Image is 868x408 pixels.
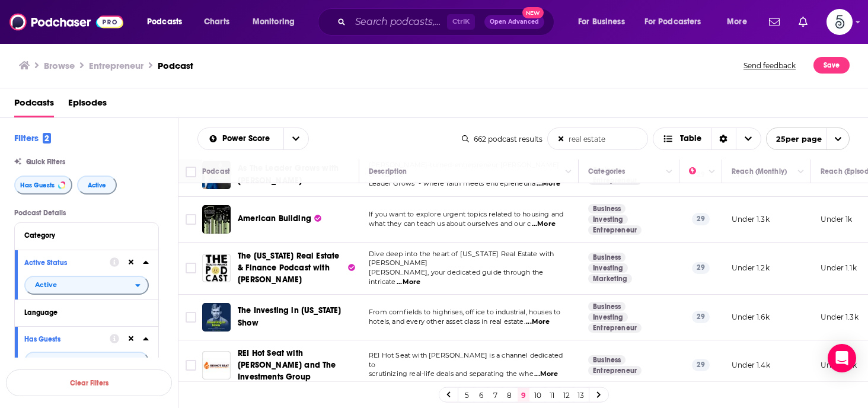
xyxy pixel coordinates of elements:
[588,355,626,365] a: Business
[821,263,857,273] p: Under 1.1k
[588,263,628,273] a: Investing
[732,214,770,224] p: Under 1.3k
[238,163,339,185] span: As The Leader Grows with [PERSON_NAME]
[588,215,628,224] a: Investing
[662,165,676,179] button: Column Actions
[350,12,447,31] input: Search podcasts, credits, & more...
[692,359,710,371] p: 29
[24,352,149,371] h2: filter dropdown
[653,128,761,150] button: Choose View
[561,165,576,179] button: Column Actions
[186,263,196,273] span: Toggle select row
[767,130,822,148] span: 25 per page
[462,135,542,144] div: 662 podcast results
[369,164,407,179] div: Description
[369,210,563,218] span: If you want to explore urgent topics related to housing and
[732,360,770,370] p: Under 1.4k
[821,312,859,322] p: Under 1.3k
[24,308,141,317] div: Language
[588,164,625,179] div: Categories
[14,132,51,144] h2: Filters
[202,205,231,234] img: American Building
[186,312,196,323] span: Toggle select row
[26,158,65,166] span: Quick Filters
[484,15,544,29] button: Open AdvancedNew
[588,313,628,322] a: Investing
[89,60,143,71] h1: Entrepreneur
[139,12,197,31] button: open menu
[692,213,710,225] p: 29
[766,128,850,150] button: open menu
[447,14,475,30] span: Ctrl K
[238,348,336,382] span: REI Hot Seat with [PERSON_NAME] and The Investments Group
[828,344,856,372] div: Open Intercom Messenger
[147,14,182,30] span: Podcasts
[821,360,857,370] p: Under 1.1k
[826,9,853,35] span: Logged in as Spiral5-G2
[196,12,237,31] a: Charts
[88,182,106,189] span: Active
[560,388,572,402] a: 12
[475,388,487,402] a: 6
[77,176,117,195] button: Active
[14,176,72,195] button: Has Guests
[197,128,309,150] h2: Choose List sort
[238,305,355,329] a: The Investing in [US_STATE] Show
[158,60,193,71] h3: Podcast
[202,303,231,332] img: The Investing in Iowa Show
[24,332,110,346] button: Has Guests
[644,14,701,30] span: For Podcasters
[461,388,473,402] a: 5
[532,219,556,229] span: ...More
[186,360,196,371] span: Toggle select row
[680,135,701,143] span: Table
[202,164,230,179] div: Podcast
[283,128,308,149] button: open menu
[238,251,339,285] span: The [US_STATE] Real Estate & Finance Podcast with [PERSON_NAME]
[44,60,75,71] a: Browse
[24,305,149,320] button: Language
[24,276,149,295] button: open menu
[24,255,110,270] button: Active Status
[740,57,799,74] button: Send feedback
[253,14,295,30] span: Monitoring
[14,93,54,117] a: Podcasts
[24,228,149,243] button: Category
[202,254,231,282] img: The Texas Real Estate & Finance Podcast with Mike Mills
[68,93,107,117] a: Episodes
[821,214,852,224] p: Under 1k
[588,204,626,213] a: Business
[489,388,501,402] a: 7
[9,11,123,33] img: Podchaser - Follow, Share and Rate Podcasts
[24,231,141,240] div: Category
[705,165,719,179] button: Column Actions
[637,12,719,31] button: open menu
[826,9,853,35] img: User Profile
[813,57,850,74] button: Save
[244,12,310,31] button: open menu
[534,369,558,379] span: ...More
[518,388,529,402] a: 9
[369,268,543,286] span: [PERSON_NAME], your dedicated guide through the intricate
[204,14,229,30] span: Charts
[794,165,808,179] button: Column Actions
[238,348,355,383] a: REI Hot Seat with [PERSON_NAME] and The Investments Group
[826,9,853,35] button: Show profile menu
[588,274,632,283] a: Marketing
[186,214,196,225] span: Toggle select row
[689,164,706,179] div: Power Score
[537,179,560,189] span: ...More
[238,213,321,225] a: American Building
[369,219,531,228] span: what they can teach us about ourselves and our c
[369,317,525,326] span: hotels, and every other asset class in real estate.
[546,388,558,402] a: 11
[719,12,762,31] button: open menu
[794,12,812,32] a: Show notifications dropdown
[24,335,102,343] div: Has Guests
